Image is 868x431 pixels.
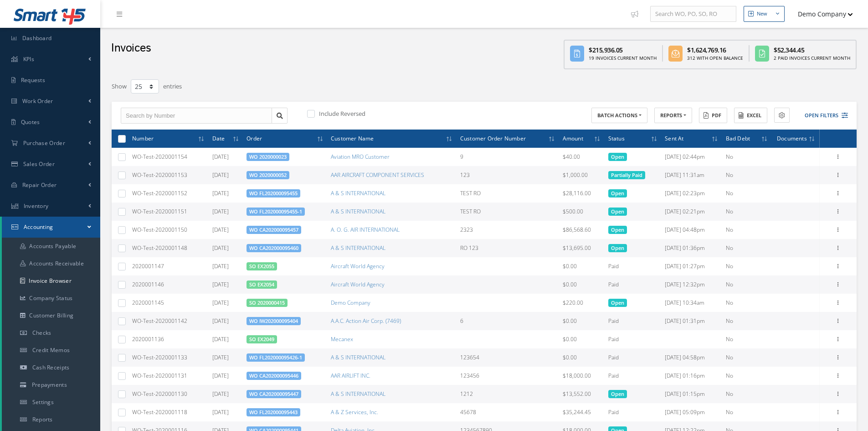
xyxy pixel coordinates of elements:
[209,348,243,367] td: [DATE]
[32,346,70,354] span: Credit Memos
[21,118,40,126] span: Quotes
[457,367,559,385] td: 123456
[209,203,243,221] td: [DATE]
[559,312,605,330] td: $0.00
[559,294,605,312] td: $220.00
[32,363,70,371] span: Cash Receipts
[608,335,619,343] span: Paid
[132,280,164,288] span: 2020001146
[744,6,785,22] button: New
[661,166,722,184] td: [DATE] 11:31am
[32,381,67,389] span: Prepayments
[789,5,853,23] button: Demo Company
[559,166,605,184] td: $1,000.00
[2,324,100,342] a: Checks
[608,390,627,398] span: Open
[132,244,187,252] span: WO-Test-2020001148
[665,134,683,142] span: Sent At
[608,372,619,379] span: Paid
[32,415,53,423] span: Reports
[722,221,772,239] td: No
[209,385,243,403] td: [DATE]
[249,153,287,160] a: WO 2020000023
[722,348,772,367] td: No
[559,348,605,367] td: $0.00
[722,239,772,257] td: No
[163,78,182,91] label: entries
[249,409,298,415] a: WO FL202000095443
[331,353,385,361] a: A & S INTERNATIONAL
[722,294,772,312] td: No
[559,385,605,403] td: $13,552.00
[331,299,370,306] a: Demo Company
[608,189,627,197] span: Open
[23,139,65,147] span: Purchase Order
[608,280,619,288] span: Paid
[24,202,49,210] span: Inventory
[2,307,100,324] a: Customer Billing
[111,42,151,55] h2: Invoices
[132,299,164,306] span: 2020001145
[457,312,559,330] td: 6
[331,226,400,234] a: A. O. G. AIR INTERNATIONAL
[589,45,657,55] div: $215,936.05
[650,6,736,22] input: Search WO, PO, SO, RO
[249,226,298,233] a: WO CA202000095457
[563,134,583,142] span: Amount
[661,184,722,203] td: [DATE] 02:23pm
[249,372,298,379] a: WO CA202000095446
[661,294,722,312] td: [DATE] 10:34am
[777,134,807,142] span: Documents
[331,153,390,161] a: Aviation MRO Customer
[247,134,262,142] span: Order
[559,403,605,421] td: $35,244.45
[112,78,127,91] label: Show
[249,354,302,361] a: WO FL202000095426-1
[249,171,287,178] a: WO 2020000052
[23,160,55,168] span: Sales Order
[559,148,605,166] td: $40.00
[726,134,750,142] span: Bad Debt
[608,134,625,142] span: Status
[608,226,627,234] span: Open
[249,317,298,324] a: WO IW202000095404
[559,221,605,239] td: $86,568.60
[608,299,627,307] span: Open
[608,208,627,216] span: Open
[661,275,722,294] td: [DATE] 12:32pm
[331,189,385,197] a: A & S INTERNATIONAL
[331,317,401,325] a: A.A.C. Action Air Corp. (7469)
[661,148,722,166] td: [DATE] 02:44pm
[209,294,243,312] td: [DATE]
[305,109,484,120] div: Include Reversed
[559,275,605,294] td: $0.00
[661,385,722,403] td: [DATE] 01:15pm
[32,398,54,406] span: Settings
[132,317,187,325] span: WO-Test-2020001142
[687,45,743,55] div: $1,624,769.16
[132,153,187,161] span: WO-Test-2020001154
[661,367,722,385] td: [DATE] 01:16pm
[722,184,772,203] td: No
[722,203,772,221] td: No
[23,55,34,63] span: KPIs
[2,217,100,238] a: Accounting
[22,34,52,42] span: Dashboard
[209,221,243,239] td: [DATE]
[331,390,385,398] a: A & S INTERNATIONAL
[608,244,627,252] span: Open
[722,312,772,330] td: No
[457,184,559,203] td: TEST RO
[608,408,619,416] span: Paid
[661,221,722,239] td: [DATE] 04:48pm
[209,184,243,203] td: [DATE]
[661,239,722,257] td: [DATE] 01:36pm
[209,275,243,294] td: [DATE]
[331,171,424,179] a: AAR AIRCRAFT COMPONENT SERVICES
[722,330,772,348] td: No
[21,76,45,84] span: Requests
[24,223,53,231] span: Accounting
[132,189,187,197] span: WO-Test-2020001152
[132,134,154,142] span: Number
[121,108,272,124] input: Search by Number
